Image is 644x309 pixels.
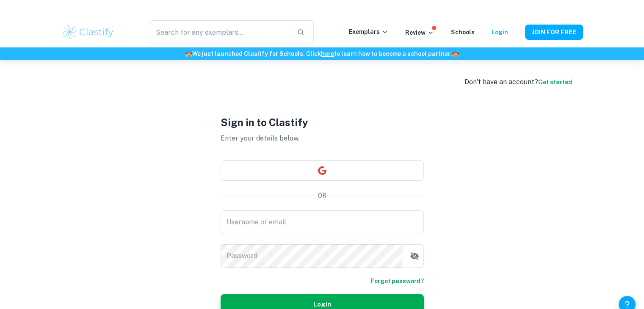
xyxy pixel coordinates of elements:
[221,133,424,143] p: Enter your details below.
[61,24,115,41] img: Clastify logo
[451,29,475,36] a: Schools
[185,50,192,57] span: 🏫
[464,77,572,87] div: Don’t have an account?
[492,29,508,36] a: Login
[371,276,424,286] a: Forgot password?
[525,25,583,40] button: JOIN FOR FREE
[321,50,334,57] a: here
[150,20,290,44] input: Search for any exemplars...
[318,191,326,200] p: OR
[452,50,459,57] span: 🏫
[2,49,642,58] h6: We just launched Clastify for Schools. Click to learn how to become a school partner.
[349,27,388,36] p: Exemplars
[538,79,572,86] a: Get started
[405,28,434,37] p: Review
[221,115,424,130] h1: Sign in to Clastify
